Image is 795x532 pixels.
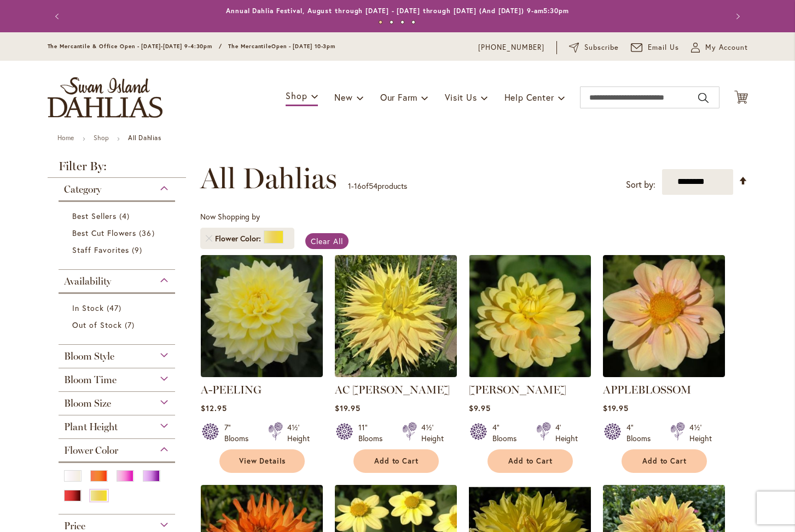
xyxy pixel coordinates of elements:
span: Bloom Time [64,374,117,386]
span: Category [64,183,101,195]
span: Help Center [504,91,554,103]
div: 4" Blooms [492,422,523,444]
a: AC Jeri [335,369,457,379]
span: Bloom Style [64,350,114,362]
a: Out of Stock 7 [72,319,165,331]
span: Plant Height [64,421,118,433]
a: A-PEELING [201,383,262,396]
span: 54 [369,181,378,191]
span: My Account [705,42,748,53]
span: All Dahlias [200,162,337,195]
button: 4 of 4 [411,20,415,24]
button: Add to Cart [622,449,707,473]
a: Staff Favorites [72,244,165,256]
strong: All Dahlias [128,134,161,142]
a: A-Peeling [201,369,323,379]
button: 3 of 4 [401,20,404,24]
span: Email Us [648,42,679,53]
span: In Stock [72,303,104,313]
a: Best Sellers [72,210,165,222]
span: 16 [354,181,362,191]
span: Clear All [311,236,343,246]
button: Add to Cart [353,449,439,473]
img: AC Jeri [335,255,457,377]
span: Availability [64,275,111,287]
span: Now Shopping by [200,211,260,222]
span: The Mercantile & Office Open - [DATE]-[DATE] 9-4:30pm / The Mercantile [48,43,272,50]
span: Best Sellers [72,211,117,221]
strong: Filter By: [48,160,187,178]
span: Add to Cart [642,456,687,466]
a: APPLEBLOSSOM [603,383,691,396]
a: store logo [48,77,163,118]
span: View Details [239,456,286,466]
span: $9.95 [469,403,491,413]
span: $12.95 [201,403,227,413]
button: Next [726,5,748,27]
span: $19.95 [603,403,629,413]
span: Staff Favorites [72,245,130,255]
a: Best Cut Flowers [72,227,165,239]
a: AC [PERSON_NAME] [335,383,450,396]
span: 47 [107,302,124,314]
span: 36 [139,227,157,239]
button: Add to Cart [488,449,573,473]
a: Email Us [631,42,679,53]
span: Open - [DATE] 10-3pm [271,43,335,50]
span: 1 [348,181,351,191]
p: - of products [348,177,407,195]
span: Subscribe [584,42,619,53]
a: Annual Dahlia Festival, August through [DATE] - [DATE] through [DATE] (And [DATE]) 9-am5:30pm [226,7,569,15]
div: 4½' Height [287,422,310,444]
label: Sort by: [626,175,655,195]
a: [PHONE_NUMBER] [478,42,544,53]
span: Flower Color [215,233,264,244]
div: 4½' Height [421,422,444,444]
a: AHOY MATEY [469,369,591,379]
a: Clear All [305,233,349,249]
span: Out of Stock [72,320,123,330]
a: APPLEBLOSSOM [603,369,725,379]
span: $19.95 [335,403,361,413]
a: Remove Flower Color Yellow [206,235,212,242]
button: My Account [691,42,748,53]
span: Add to Cart [374,456,419,466]
span: Flower Color [64,444,118,456]
span: 7 [125,319,137,331]
a: In Stock 47 [72,302,165,314]
img: APPLEBLOSSOM [603,255,725,377]
div: 7" Blooms [224,422,255,444]
a: [PERSON_NAME] [469,383,566,396]
button: Previous [48,5,69,27]
a: Home [57,134,74,142]
button: 1 of 4 [379,20,382,24]
span: Price [64,520,85,532]
span: 4 [119,210,132,222]
div: 4' Height [555,422,578,444]
div: 4" Blooms [626,422,657,444]
span: Bloom Size [64,397,111,409]
button: 2 of 4 [390,20,393,24]
a: Shop [94,134,109,142]
div: 4½' Height [689,422,712,444]
span: New [334,91,352,103]
img: AHOY MATEY [469,255,591,377]
span: Add to Cart [508,456,553,466]
a: View Details [219,449,305,473]
a: Subscribe [569,42,619,53]
img: A-Peeling [201,255,323,377]
span: Our Farm [380,91,417,103]
div: 11" Blooms [358,422,389,444]
span: Best Cut Flowers [72,228,137,238]
span: Visit Us [445,91,477,103]
span: 9 [132,244,145,256]
span: Shop [286,90,307,101]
